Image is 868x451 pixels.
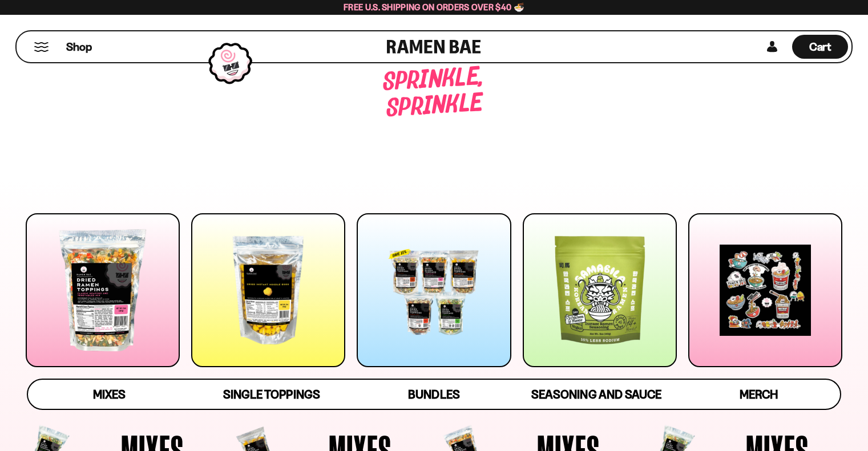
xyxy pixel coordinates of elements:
a: Seasoning and Sauce [515,380,678,409]
button: Mobile Menu Trigger [34,42,49,52]
span: Single Toppings [223,387,320,401]
span: Merch [740,387,778,401]
span: Mixes [93,387,126,401]
span: Bundles [408,387,459,401]
a: Cart [792,31,848,62]
a: Bundles [353,380,515,409]
span: Shop [66,39,92,55]
span: Cart [809,40,831,54]
a: Single Toppings [191,380,353,409]
span: Seasoning and Sauce [531,387,661,401]
a: Shop [66,35,92,59]
span: Free U.S. Shipping on Orders over $40 🍜 [344,2,524,13]
a: Merch [677,380,840,409]
a: Mixes [28,380,191,409]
